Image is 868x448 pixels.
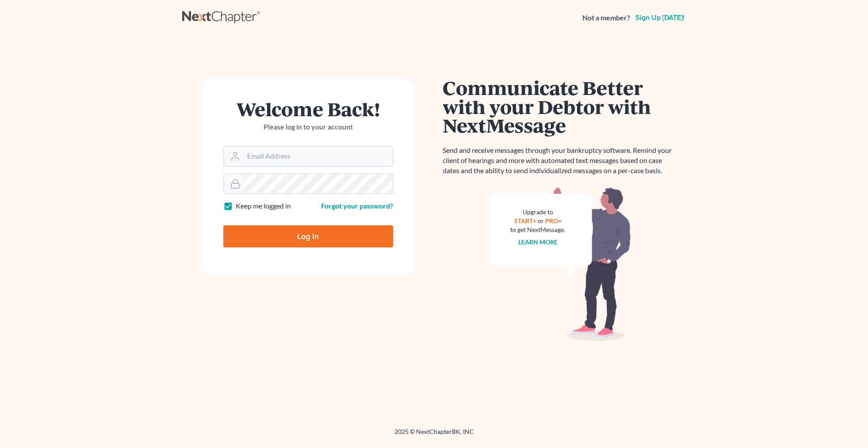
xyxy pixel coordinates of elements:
[321,201,393,210] a: Forgot your password?
[489,186,631,341] img: nextmessage_bg-59042aed3d76b12b5cd301f8e5b87938c9018125f34e5fa2b7a6b67550977c72.svg
[511,208,566,216] div: Upgrade to
[223,99,393,118] h1: Welcome Back!
[443,145,677,176] p: Send and receive messages through your bankruptcy software. Remind your client of hearings and mo...
[182,427,686,443] div: 2025 © NextChapterBK, INC
[223,122,393,132] p: Please log in to your account
[514,217,536,224] a: START+
[443,78,677,135] h1: Communicate Better with your Debtor with NextMessage
[634,14,686,21] a: Sign up [DATE]!
[518,238,558,246] a: Learn more
[223,225,393,247] input: Log In
[511,225,566,234] div: to get NextMessage.
[582,13,630,23] strong: Not a member?
[545,217,562,224] a: PRO+
[244,147,393,166] input: Email Address
[538,217,544,224] span: or
[236,201,291,211] label: Keep me logged in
